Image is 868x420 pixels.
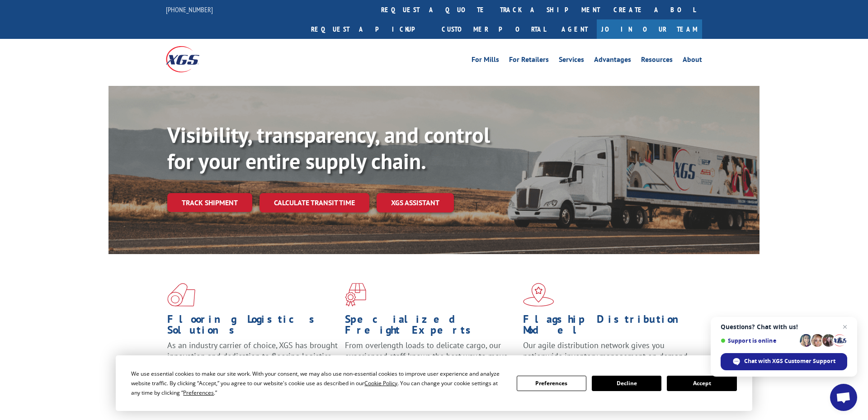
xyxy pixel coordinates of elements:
div: We use essential cookies to make our site work. With your consent, we may also use non-essential ... [131,369,505,397]
a: For Mills [472,56,499,66]
a: Track shipment [167,193,252,212]
b: Visibility, transparency, and control for your entire supply chain. [167,121,490,175]
span: Support is online [721,337,797,344]
img: xgs-icon-focused-on-flooring-red [345,283,366,307]
h1: Specialized Freight Experts [345,314,516,340]
a: XGS ASSISTANT [377,193,454,212]
a: Request a pickup [304,19,435,39]
h1: Flagship Distribution Model [523,314,694,340]
a: For Retailers [509,56,549,66]
span: Cookie Policy [364,379,397,387]
span: Our agile distribution network gives you nationwide inventory management on demand. [523,340,689,361]
div: Cookie Consent Prompt [116,355,752,411]
a: Join Our Team [597,19,702,39]
button: Accept [667,376,736,391]
a: Calculate transit time [259,193,369,212]
a: Agent [552,19,597,39]
span: Chat with XGS Customer Support [744,357,835,365]
a: [PHONE_NUMBER] [166,5,213,14]
a: Services [559,56,584,66]
div: Open chat [830,384,857,411]
h1: Flooring Logistics Solutions [167,314,338,340]
span: Preferences [183,389,214,396]
button: Preferences [517,376,586,391]
a: About [683,56,702,66]
span: As an industry carrier of choice, XGS has brought innovation and dedication to flooring logistics... [167,340,338,372]
span: Close chat [840,321,850,332]
p: From overlength loads to delicate cargo, our experienced staff knows the best way to move your fr... [345,340,516,380]
button: Decline [592,376,661,391]
a: Advantages [594,56,631,66]
a: Resources [641,56,673,66]
a: Customer Portal [435,19,552,39]
span: Questions? Chat with us! [721,323,847,330]
div: Chat with XGS Customer Support [721,353,847,370]
img: xgs-icon-total-supply-chain-intelligence-red [167,283,195,307]
img: xgs-icon-flagship-distribution-model-red [523,283,554,307]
